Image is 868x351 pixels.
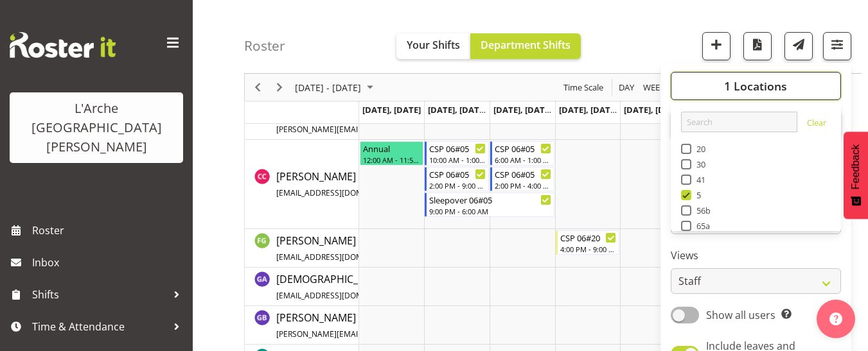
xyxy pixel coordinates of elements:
[559,104,617,116] span: [DATE], [DATE]
[562,80,606,96] button: Time Scale
[276,272,467,302] span: [DEMOGRAPHIC_DATA][PERSON_NAME]
[481,38,571,52] span: Department Shifts
[247,74,269,101] div: Previous
[276,124,525,135] span: [PERSON_NAME][EMAIL_ADDRESS][DOMAIN_NAME][PERSON_NAME]
[428,104,486,116] span: [DATE], [DATE]
[490,167,554,191] div: Crissandra Cruz"s event - CSP 06#05 Begin From Wednesday, August 27, 2025 at 2:00:00 PM GMT+12:00...
[823,32,851,60] button: Filter Shifts
[691,190,702,200] span: 5
[396,33,470,59] button: Your Shifts
[470,33,581,59] button: Department Shifts
[276,187,404,198] span: [EMAIL_ADDRESS][DOMAIN_NAME]
[691,159,706,169] span: 30
[32,285,167,304] span: Shifts
[425,141,489,166] div: Crissandra Cruz"s event - CSP 06#05 Begin From Tuesday, August 26, 2025 at 10:00:00 AM GMT+12:00 ...
[642,80,666,96] span: Week
[269,74,290,101] div: Next
[671,72,841,100] button: 1 Locations
[617,80,635,96] span: Day
[691,221,711,231] span: 65a
[276,169,460,199] span: [PERSON_NAME]
[844,132,868,219] button: Feedback - Show survey
[560,231,617,244] div: CSP 06#20
[363,155,421,165] div: 12:00 AM - 11:59 PM
[495,155,551,165] div: 6:00 AM - 1:00 PM
[706,308,775,322] span: Show all users
[249,80,267,96] button: Previous
[276,106,576,135] span: [PERSON_NAME]
[293,80,379,96] button: August 25 - 31, 2025
[22,99,170,157] div: L'Arche [GEOGRAPHIC_DATA][PERSON_NAME]
[32,253,186,272] span: Inbox
[245,268,359,306] td: Gay Andrade resource
[641,80,668,96] button: Timeline Week
[363,142,421,155] div: Annual
[10,32,116,58] img: Rosterit website logo
[784,32,813,60] button: Send a list of all shifts for the selected filtered period to all rostered employees.
[743,32,772,60] button: Download a PDF of the roster according to the set date range.
[360,141,424,166] div: Crissandra Cruz"s event - Annual Begin From Monday, August 25, 2025 at 12:00:00 AM GMT+12:00 Ends...
[829,312,842,325] img: help-xxl-2.png
[493,104,552,116] span: [DATE], [DATE]
[702,32,731,60] button: Add a new shift
[32,317,167,336] span: Time & Attendance
[562,80,605,96] span: Time Scale
[691,205,711,216] span: 56b
[244,39,285,53] h4: Roster
[691,175,706,185] span: 41
[556,230,620,255] div: Faustina Gaensicke"s event - CSP 06#20 Begin From Thursday, August 28, 2025 at 4:00:00 PM GMT+12:...
[276,329,525,339] span: [PERSON_NAME][EMAIL_ADDRESS][DOMAIN_NAME][PERSON_NAME]
[617,80,637,96] button: Timeline Day
[276,233,460,264] a: [PERSON_NAME][EMAIL_ADDRESS][DOMAIN_NAME]
[807,117,826,132] a: Clear
[407,38,460,52] span: Your Shifts
[425,167,489,191] div: Crissandra Cruz"s event - CSP 06#05 Begin From Tuesday, August 26, 2025 at 2:00:00 PM GMT+12:00 E...
[429,142,486,155] div: CSP 06#05
[490,141,554,166] div: Crissandra Cruz"s event - CSP 06#05 Begin From Wednesday, August 27, 2025 at 6:00:00 AM GMT+12:00...
[724,78,787,94] span: 1 Locations
[425,193,554,217] div: Crissandra Cruz"s event - Sleepover 06#05 Begin From Tuesday, August 26, 2025 at 9:00:00 PM GMT+1...
[429,167,486,180] div: CSP 06#05
[429,206,551,216] div: 9:00 PM - 6:00 AM
[495,180,551,191] div: 2:00 PM - 4:00 PM
[32,221,186,240] span: Roster
[429,155,486,165] div: 10:00 AM - 1:00 PM
[245,229,359,268] td: Faustina Gaensicke resource
[671,248,841,263] label: Views
[276,311,576,340] span: [PERSON_NAME]
[294,80,362,96] span: [DATE] - [DATE]
[850,144,862,189] span: Feedback
[245,306,359,345] td: Gillian Bradshaw resource
[276,310,576,341] a: [PERSON_NAME][PERSON_NAME][EMAIL_ADDRESS][DOMAIN_NAME][PERSON_NAME]
[495,142,551,155] div: CSP 06#05
[271,80,288,96] button: Next
[429,180,486,191] div: 2:00 PM - 9:00 PM
[429,193,551,206] div: Sleepover 06#05
[495,167,551,180] div: CSP 06#05
[681,112,797,132] input: Search
[560,244,617,254] div: 4:00 PM - 9:00 PM
[691,144,706,154] span: 20
[245,140,359,229] td: Crissandra Cruz resource
[276,169,460,200] a: [PERSON_NAME][EMAIL_ADDRESS][DOMAIN_NAME]
[276,271,467,302] a: [DEMOGRAPHIC_DATA][PERSON_NAME][EMAIL_ADDRESS][DOMAIN_NAME]
[362,104,421,116] span: [DATE], [DATE]
[276,252,404,262] span: [EMAIL_ADDRESS][DOMAIN_NAME]
[276,234,460,263] span: [PERSON_NAME]
[276,290,404,301] span: [EMAIL_ADDRESS][DOMAIN_NAME]
[624,104,682,116] span: [DATE], [DATE]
